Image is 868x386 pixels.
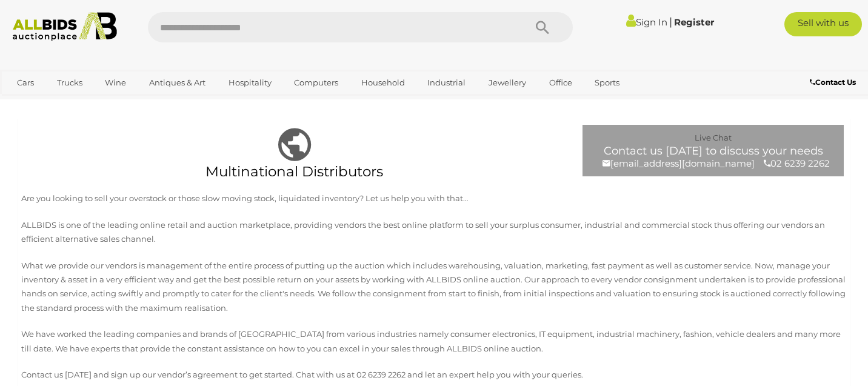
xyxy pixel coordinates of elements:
[587,73,627,93] a: Sports
[603,158,755,169] a: [EMAIL_ADDRESS][DOMAIN_NAME]
[9,73,42,93] a: Cars
[512,12,573,42] button: Search
[810,78,856,87] b: Contact Us
[286,73,346,93] a: Computers
[221,73,279,93] a: Hospitality
[141,73,213,93] a: Antiques & Art
[353,73,413,93] a: Household
[674,16,714,28] a: Register
[810,76,859,89] a: Contact Us
[15,212,853,253] p: ALLBIDS is one of the leading online retail and auction marketplace, providing vendors the best o...
[695,133,732,142] a: Live Chat
[419,73,473,93] a: Industrial
[15,185,853,211] p: Are you looking to sell your overstock or those slow moving stock, liquidated inventory? Let us h...
[541,73,580,93] a: Office
[764,158,830,169] a: 02 6239 2262
[49,73,90,93] a: Trucks
[626,16,667,28] a: Sign In
[7,12,123,41] img: Allbids.com.au
[15,253,853,322] p: What we provide our vendors is management of the entire process of putting up the auction which i...
[669,15,672,28] span: |
[784,12,862,36] a: Sell with us
[24,164,564,179] h1: Multinational Distributors
[97,73,134,93] a: Wine
[481,73,534,93] a: Jewellery
[604,144,823,158] a: Contact us [DATE] to discuss your needs
[9,93,111,113] a: [GEOGRAPHIC_DATA]
[15,321,853,362] p: We have worked the leading companies and brands of [GEOGRAPHIC_DATA] from various industries name...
